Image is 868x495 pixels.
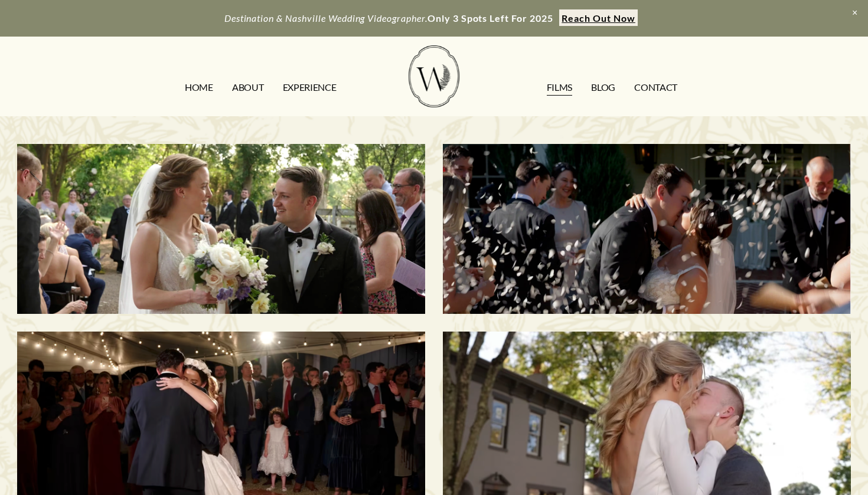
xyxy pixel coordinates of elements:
a: EXPERIENCE [283,78,337,97]
a: ABOUT [232,78,263,97]
strong: Reach Out Now [562,12,635,24]
img: Wild Fern Weddings [409,45,459,107]
a: Savannah & Tommy | Nashville, TN [443,144,851,314]
a: Morgan & Tommy | Nashville, TN [17,144,425,314]
a: Reach Out Now [559,9,638,26]
a: FILMS [547,78,572,97]
a: CONTACT [634,78,677,97]
a: Blog [591,78,615,97]
a: HOME [185,78,213,97]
